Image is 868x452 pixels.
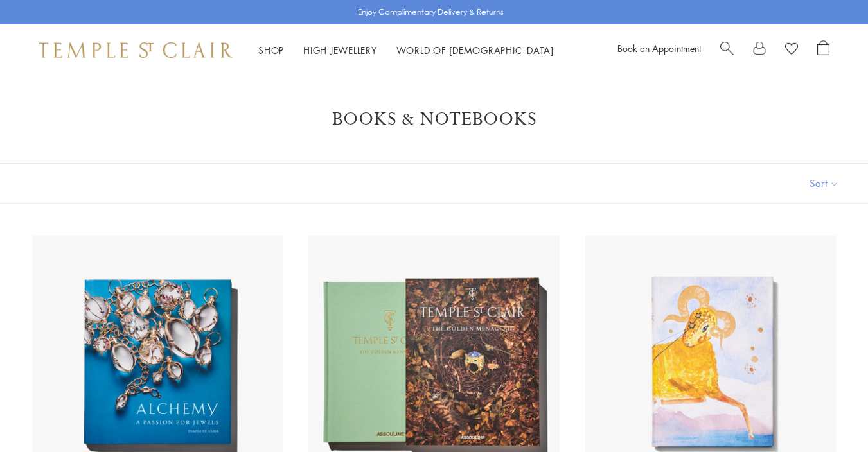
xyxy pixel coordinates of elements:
iframe: Gorgias live chat messenger [804,392,855,439]
a: ShopShop [258,44,284,56]
img: Temple St. Clair [39,42,233,58]
a: Open Shopping Bag [817,40,829,60]
p: Enjoy Complimentary Delivery & Returns [358,6,504,19]
button: Show sort by [781,164,868,203]
a: High JewelleryHigh Jewellery [303,44,377,56]
h1: Books & Notebooks [51,108,817,131]
a: World of [DEMOGRAPHIC_DATA]World of [DEMOGRAPHIC_DATA] [396,44,554,56]
a: View Wishlist [785,40,798,60]
a: Search [720,40,734,60]
nav: Main navigation [258,42,554,58]
a: Book an Appointment [617,42,701,55]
